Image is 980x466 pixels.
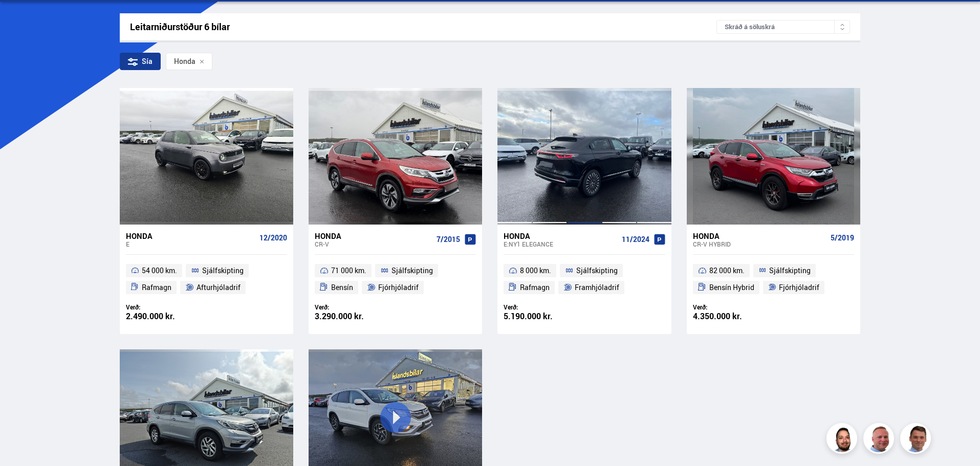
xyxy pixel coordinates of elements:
span: 11/2024 [622,235,649,243]
a: Honda CR-V HYBRID 5/2019 82 000 km. Sjálfskipting Bensín Hybrid Fjórhjóladrif Verð: 4.350.000 kr. [687,225,860,334]
span: Fjórhjóladrif [378,281,419,294]
div: Sía [120,53,161,70]
span: 12/2020 [259,234,287,242]
div: Honda [693,231,826,240]
div: CR-V HYBRID [693,240,826,248]
div: Honda [504,231,617,240]
span: Rafmagn [520,281,550,294]
span: 54 000 km. [142,264,177,277]
div: CR-V [315,240,432,248]
span: 8 000 km. [520,264,551,277]
div: Verð: [126,303,207,311]
img: nhp88E3Fdnt1Opn2.png [828,425,859,455]
span: Sjálfskipting [202,264,244,277]
span: Honda [174,57,195,65]
div: Verð: [504,303,584,311]
span: Afturhjóladrif [197,281,241,294]
span: Framhjóladrif [575,281,619,294]
span: 71 000 km. [331,264,366,277]
img: FbJEzSuNWCJXmdc-.webp [902,425,932,455]
div: Verð: [693,303,774,311]
div: 2.490.000 kr. [126,312,207,321]
div: 3.290.000 kr. [315,312,396,321]
span: Bensín Hybrid [709,281,754,294]
button: Opna LiveChat spjallviðmót [8,4,39,35]
div: 5.190.000 kr. [504,312,584,321]
a: Honda CR-V 7/2015 71 000 km. Sjálfskipting Bensín Fjórhjóladrif Verð: 3.290.000 kr. [309,225,482,334]
span: 7/2015 [437,235,460,243]
div: 4.350.000 kr. [693,312,774,321]
div: Honda [126,231,255,240]
div: E [126,240,255,248]
span: Rafmagn [142,281,171,294]
div: Honda [315,231,432,240]
div: e:Ny1 ELEGANCE [504,240,617,248]
span: Sjálfskipting [391,264,433,277]
div: Skráð á söluskrá [716,20,850,34]
div: Leitarniðurstöður 6 bílar [130,21,717,32]
span: 5/2019 [831,234,854,242]
span: Fjórhjóladrif [779,281,819,294]
img: siFngHWaQ9KaOqBr.png [865,425,896,455]
a: Honda E 12/2020 54 000 km. Sjálfskipting Rafmagn Afturhjóladrif Verð: 2.490.000 kr. [120,225,293,334]
span: 82 000 km. [709,264,745,277]
span: Sjálfskipting [576,264,618,277]
span: Bensín [331,281,353,294]
a: Honda e:Ny1 ELEGANCE 11/2024 8 000 km. Sjálfskipting Rafmagn Framhjóladrif Verð: 5.190.000 kr. [497,225,671,334]
span: Sjálfskipting [769,264,811,277]
div: Verð: [315,303,396,311]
